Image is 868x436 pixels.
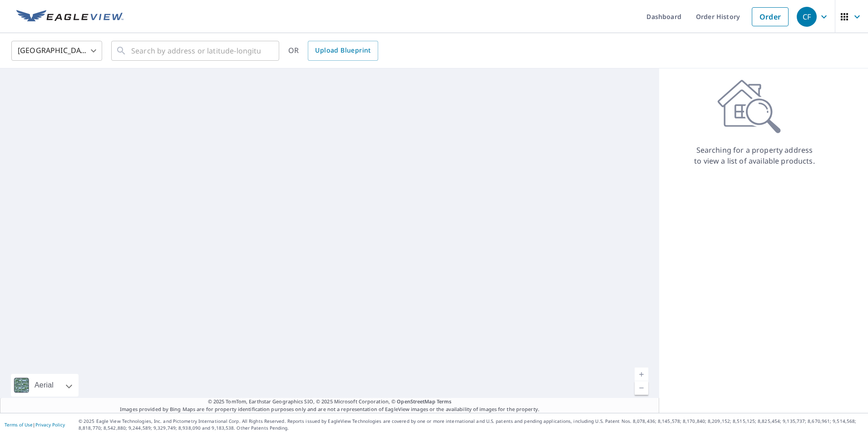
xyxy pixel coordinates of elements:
a: Order [752,7,789,26]
div: OR [288,41,378,61]
div: [GEOGRAPHIC_DATA] [11,38,102,63]
span: © 2025 TomTom, Earthstar Geographics SIO, © 2025 Microsoft Corporation, © [208,398,452,406]
p: © 2025 Eagle View Technologies, Inc. and Pictometry International Corp. All Rights Reserved. Repo... [79,418,863,431]
a: OpenStreetMap [397,398,435,405]
a: Terms [437,398,452,405]
p: Searching for a property address to view a list of available products. [694,145,815,166]
img: EV Logo [16,10,123,24]
p: | [5,422,65,427]
a: Current Level 5, Zoom In [635,368,648,381]
input: Search by address or latitude-longitude [131,38,261,63]
div: Aerial [11,374,79,397]
span: Upload Blueprint [315,45,370,56]
a: Terms of Use [5,421,33,428]
a: Privacy Policy [35,421,65,428]
a: Upload Blueprint [308,41,378,61]
div: Aerial [32,374,56,397]
a: Current Level 5, Zoom Out [635,381,648,395]
div: CF [797,7,817,27]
